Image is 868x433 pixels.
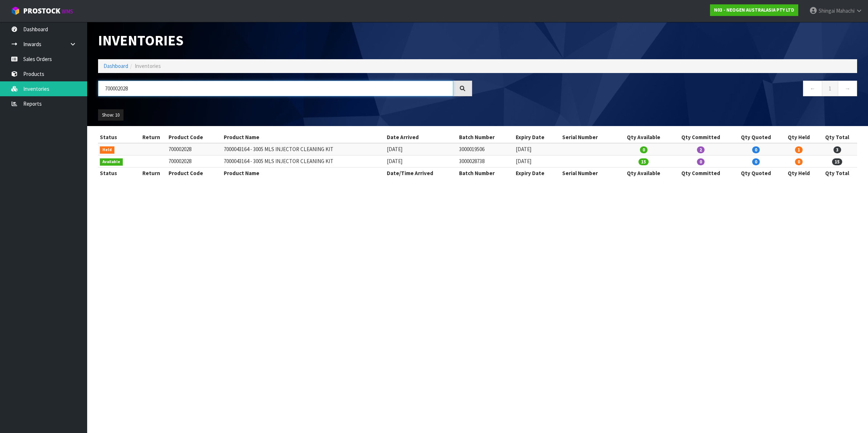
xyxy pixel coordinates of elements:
[822,81,838,96] a: 1
[514,131,560,143] th: Expiry Date
[817,167,857,179] th: Qty Total
[457,155,514,167] td: 3000028738
[98,131,136,143] th: Status
[780,167,817,179] th: Qty Held
[838,81,857,96] a: →
[617,131,670,143] th: Qty Available
[514,167,560,179] th: Expiry Date
[817,131,857,143] th: Qty Total
[135,62,161,69] span: Inventories
[617,167,670,179] th: Qty Available
[731,167,780,179] th: Qty Quoted
[638,158,649,165] span: 15
[167,143,222,155] td: 700002028
[167,131,222,143] th: Product Code
[833,146,841,153] span: 3
[832,158,842,165] span: 15
[167,167,222,179] th: Product Code
[752,146,760,153] span: 0
[457,131,514,143] th: Batch Number
[23,6,60,16] span: ProStock
[670,131,732,143] th: Qty Committed
[795,158,803,165] span: 0
[136,131,167,143] th: Return
[640,146,648,153] span: 0
[560,131,617,143] th: Serial Number
[98,109,123,121] button: Show: 10
[731,131,780,143] th: Qty Quoted
[457,167,514,179] th: Batch Number
[11,6,20,15] img: cube-alt.png
[385,131,457,143] th: Date Arrived
[98,81,453,96] input: Search inventories
[222,167,385,179] th: Product Name
[98,167,136,179] th: Status
[697,146,705,153] span: 2
[385,167,457,179] th: Date/Time Arrived
[100,146,114,154] span: Held
[385,143,457,155] td: [DATE]
[752,158,760,165] span: 0
[98,33,472,48] h1: Inventories
[104,62,128,69] a: Dashboard
[819,7,835,14] span: Shingai
[222,131,385,143] th: Product Name
[457,143,514,155] td: 3000019506
[516,146,531,153] span: [DATE]
[516,158,531,165] span: [DATE]
[803,81,822,96] a: ←
[483,81,857,98] nav: Page navigation
[780,131,817,143] th: Qty Held
[222,143,385,155] td: 7000043164 - 3005 MLS INJECTOR CLEANING KIT
[670,167,732,179] th: Qty Committed
[697,158,705,165] span: 0
[100,158,123,166] span: Available
[560,167,617,179] th: Serial Number
[62,8,73,15] small: WMS
[385,155,457,167] td: [DATE]
[795,146,803,153] span: 1
[714,7,794,13] strong: N03 - NEOGEN AUSTRALASIA PTY LTD
[136,167,167,179] th: Return
[222,155,385,167] td: 7000043164 - 3005 MLS INJECTOR CLEANING KIT
[836,7,855,14] span: Mahachi
[167,155,222,167] td: 700002028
